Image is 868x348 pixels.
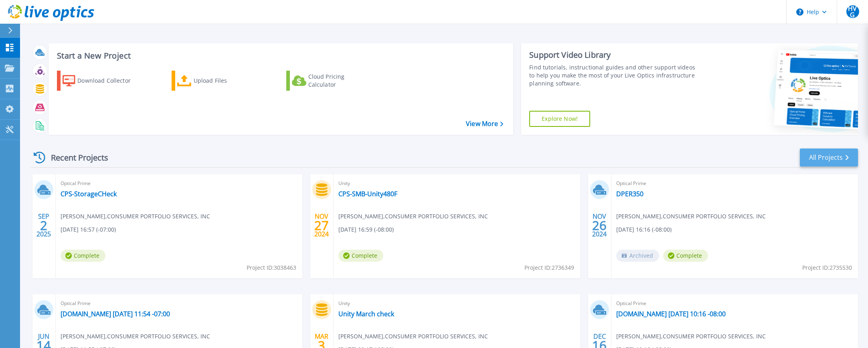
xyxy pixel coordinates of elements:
[31,148,119,167] div: Recent Projects
[77,73,142,89] div: Download Collector
[338,310,394,318] a: Unity March check
[616,332,766,341] span: [PERSON_NAME] , CONSUMER PORTFOLIO SERVICES, INC
[529,111,590,127] a: Explore Now!
[616,299,853,308] span: Optical Prime
[663,250,708,262] span: Complete
[616,225,672,234] span: [DATE] 16:16 (-08:00)
[616,212,766,221] span: [PERSON_NAME] , CONSUMER PORTFOLIO SERVICES, INC
[802,263,852,272] span: Project ID: 2735530
[592,211,607,240] div: NOV 2024
[338,212,488,221] span: [PERSON_NAME] , CONSUMER PORTFOLIO SERVICES, INC
[338,299,575,308] span: Unity
[57,51,503,60] h3: Start a New Project
[616,190,643,198] a: DPER350
[61,310,170,318] a: [DOMAIN_NAME] [DATE] 11:54 -07:00
[616,179,853,188] span: Optical Prime
[61,179,297,188] span: Optical Prime
[338,225,394,234] span: [DATE] 16:59 (-08:00)
[308,73,372,89] div: Cloud Pricing Calculator
[466,120,503,128] a: View More
[57,71,146,91] a: Download Collector
[616,250,659,262] span: Archived
[592,222,607,229] span: 26
[338,190,397,198] a: CPS-SMB-Unity480F
[616,310,726,318] a: [DOMAIN_NAME] [DATE] 10:16 -08:00
[61,190,117,198] a: CPS-StorageCHeck
[846,5,859,18] span: HVG
[800,149,858,167] a: All Projects
[61,225,116,234] span: [DATE] 16:57 (-07:00)
[286,71,376,91] a: Cloud Pricing Calculator
[338,179,575,188] span: Unity
[194,73,258,89] div: Upload Files
[338,332,488,341] span: [PERSON_NAME] , CONSUMER PORTFOLIO SERVICES, INC
[524,263,574,272] span: Project ID: 2736349
[172,71,261,91] a: Upload Files
[314,222,329,229] span: 27
[338,250,383,262] span: Complete
[529,63,702,88] div: Find tutorials, instructional guides and other support videos to help you make the most of your L...
[529,50,702,60] div: Support Video Library
[61,250,105,262] span: Complete
[61,212,210,221] span: [PERSON_NAME] , CONSUMER PORTFOLIO SERVICES, INC
[247,263,296,272] span: Project ID: 3038463
[40,222,47,229] span: 2
[314,211,329,240] div: NOV 2024
[61,299,297,308] span: Optical Prime
[36,211,51,240] div: SEP 2025
[61,332,210,341] span: [PERSON_NAME] , CONSUMER PORTFOLIO SERVICES, INC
